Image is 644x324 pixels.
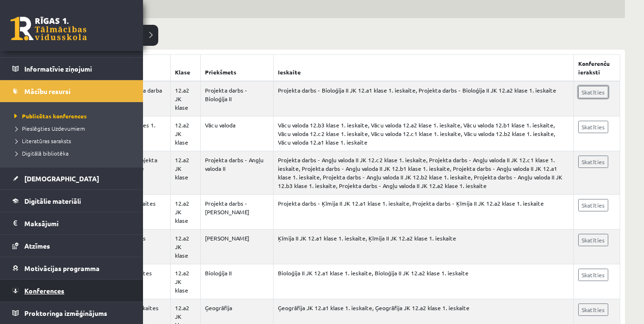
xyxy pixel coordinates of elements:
[12,212,131,234] a: Maksājumi
[12,302,131,324] a: Proktoringa izmēģinājums
[24,197,81,205] span: Digitālie materiāli
[200,81,274,116] td: Projekta darbs - Bioloģija II
[12,80,131,102] a: Mācību resursi
[578,199,608,211] a: Skatīties
[24,87,71,95] span: Mācību resursi
[578,234,608,246] a: Skatīties
[200,55,274,82] th: Priekšmets
[274,264,573,299] td: Bioloģija II JK 12.a1 klase 1. ieskaite, Bioloģija II JK 12.a2 klase 1. ieskaite
[12,167,131,189] a: [DEMOGRAPHIC_DATA]
[274,81,573,116] td: Projekta darbs - Bioloģija II JK 12.a1 klase 1. ieskaite, Projekta darbs - Bioloģija II JK 12.a2 ...
[12,112,87,120] span: Publicētas konferences
[274,55,573,82] th: Ieskaite
[274,230,573,264] td: Ķīmija II JK 12.a1 klase 1. ieskaite, Ķīmija II JK 12.a2 klase 1. ieskaite
[200,264,274,299] td: Bioloģija II
[10,17,87,41] a: Rīgas 1. Tālmācības vidusskola
[171,264,201,299] td: 12.a2 JK klase
[578,156,608,168] a: Skatīties
[578,86,608,98] a: Skatīties
[274,195,573,230] td: Projekta darbs - Ķīmija II JK 12.a1 klase 1. ieskaite, Projekta darbs - Ķīmija II JK 12.a2 klase ...
[171,151,201,195] td: 12.a2 JK klase
[200,230,274,264] td: [PERSON_NAME]
[171,55,201,82] th: Klase
[12,125,85,132] span: Pieslēgties Uzdevumiem
[12,137,71,145] span: Literatūras saraksts
[24,58,131,80] legend: Informatīvie ziņojumi
[12,235,131,257] a: Atzīmes
[24,264,100,272] span: Motivācijas programma
[24,174,99,183] span: [DEMOGRAPHIC_DATA]
[171,195,201,230] td: 12.a2 JK klase
[578,121,608,133] a: Skatīties
[573,55,620,82] th: Konferenču ieraksti
[171,116,201,151] td: 12.a2 JK klase
[171,81,201,116] td: 12.a2 JK klase
[200,195,274,230] td: Projekta darbs - [PERSON_NAME]
[24,212,131,234] legend: Maksājumi
[274,151,573,195] td: Projekta darbs - Angļu valoda II JK 12.c2 klase 1. ieskaite, Projekta darbs - Angļu valoda II JK ...
[12,257,131,279] a: Motivācijas programma
[274,116,573,151] td: Vācu valoda 12.b3 klase 1. ieskaite, Vācu valoda 12.a2 klase 1. ieskaite, Vācu valoda 12.b1 klase...
[24,241,50,250] span: Atzīmes
[12,112,133,120] a: Publicētas konferences
[12,149,133,157] a: Digitālā bibliotēka
[12,58,131,80] a: Informatīvie ziņojumi
[200,116,274,151] td: Vācu valoda
[12,190,131,212] a: Digitālie materiāli
[200,151,274,195] td: Projekta darbs - Angļu valoda II
[24,286,64,295] span: Konferences
[578,303,608,316] a: Skatīties
[171,230,201,264] td: 12.a2 JK klase
[24,309,107,317] span: Proktoringa izmēģinājums
[578,269,608,281] a: Skatīties
[12,280,131,302] a: Konferences
[12,136,133,145] a: Literatūras saraksts
[12,124,133,133] a: Pieslēgties Uzdevumiem
[12,149,69,157] span: Digitālā bibliotēka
